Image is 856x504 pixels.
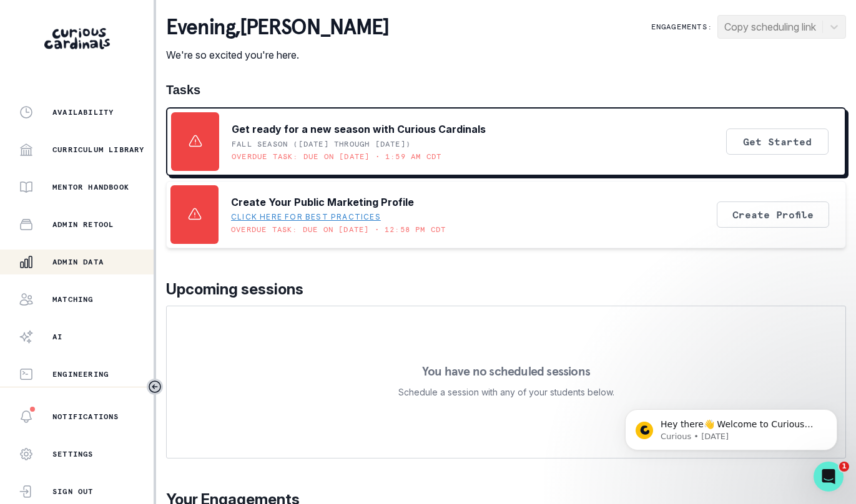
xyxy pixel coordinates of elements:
[839,462,849,472] span: 1
[52,107,114,117] p: Availability
[52,257,104,267] p: Admin Data
[44,28,110,49] img: Curious Cardinals Logo
[231,212,381,222] a: Click here for best practices
[717,201,829,228] button: Create Profile
[726,128,829,155] button: Get Started
[651,22,712,32] p: Engagements:
[52,294,94,304] p: Matching
[231,195,414,210] p: Create Your Public Marketing Profile
[52,220,114,230] p: Admin Retool
[398,385,614,400] p: Schedule a session with any of your students below.
[147,379,163,395] button: Toggle sidebar
[232,122,486,137] p: Get ready for a new season with Curious Cardinals
[166,15,388,40] p: evening , [PERSON_NAME]
[52,145,145,155] p: Curriculum Library
[52,449,94,459] p: Settings
[814,462,844,492] iframe: Intercom live chat
[166,278,846,301] p: Upcoming sessions
[232,152,441,162] p: Overdue task: Due on [DATE] • 1:59 AM CDT
[232,139,411,149] p: Fall Season ([DATE] through [DATE])
[231,225,446,235] p: Overdue task: Due on [DATE] • 12:58 PM CDT
[422,365,590,377] p: You have no scheduled sessions
[52,182,129,192] p: Mentor Handbook
[606,383,856,470] iframe: Intercom notifications message
[52,332,62,342] p: AI
[54,36,213,108] span: Hey there👋 Welcome to Curious Cardinals 🙌 Take a look around! If you have any questions or are ex...
[166,47,388,62] p: We're so excited you're here.
[52,412,119,422] p: Notifications
[52,487,94,497] p: Sign Out
[166,82,846,97] h1: Tasks
[54,48,215,59] p: Message from Curious, sent 14w ago
[52,369,109,379] p: Engineering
